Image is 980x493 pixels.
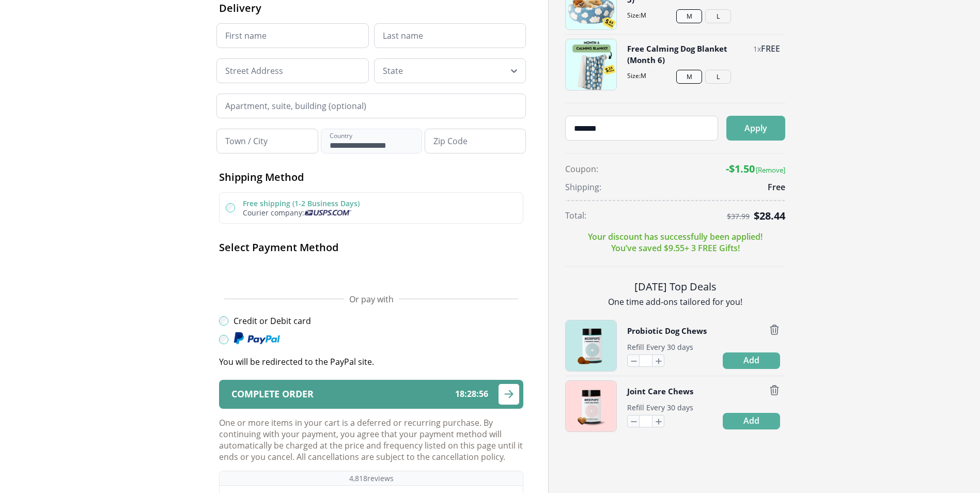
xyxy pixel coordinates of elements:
span: 18 : 28 : 56 [455,389,488,399]
h2: [DATE] Top Deals [565,279,785,294]
button: M [676,70,702,84]
span: $ 37.99 [727,212,750,221]
button: [Remove] [755,165,785,175]
span: Delivery [219,1,261,15]
span: Total: [565,210,586,221]
button: Add [723,352,780,369]
h2: Shipping Method [219,170,523,184]
button: Joint Care Chews [627,384,693,398]
button: Complete order18:28:56 [219,380,523,409]
span: Shipping: [565,181,601,193]
p: One or more items in your cart is a deferred or recurring purchase. By continuing with your payme... [219,417,523,463]
p: 4,818 reviews [349,473,394,483]
p: You will be redirected to the PayPal site. [219,356,523,367]
h2: Select Payment Method [219,240,523,254]
label: Free shipping (1-2 Business Days) [243,198,360,208]
img: Probiotic Dog Chews [566,320,616,371]
button: L [705,70,731,84]
img: Paypal [234,332,280,345]
span: Size: M [627,71,780,80]
img: Usps courier company [304,210,351,215]
span: Size: M [627,11,780,20]
span: Complete order [231,389,314,399]
span: FREE [761,43,780,54]
button: M [676,9,702,23]
img: Joint Care Chews [566,381,616,432]
span: $ 28.44 [754,209,785,223]
button: Free Calming Dog Blanket (Month 6) [627,43,748,66]
span: Refill Every 30 days [627,403,693,412]
img: Free Calming Dog Blanket (Month 6) [566,39,616,90]
span: Refill Every 30 days [627,342,693,352]
button: Apply [726,116,785,141]
span: -$ 1.50 [726,162,755,176]
button: Probiotic Dog Chews [627,324,707,338]
label: Credit or Debit card [234,315,311,327]
iframe: Secure payment button frame [219,263,523,283]
p: Your discount has successfully been applied! You’ve saved $ 9.55 + 3 FREE Gifts! [588,231,763,254]
span: Courier company: [243,208,304,218]
span: 1 x [753,44,761,54]
span: Free [768,181,785,193]
button: Add [723,413,780,429]
span: Or pay with [349,294,394,305]
p: One time add-ons tailored for you! [565,296,785,307]
span: Coupon: [565,163,598,175]
button: L [705,9,731,23]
